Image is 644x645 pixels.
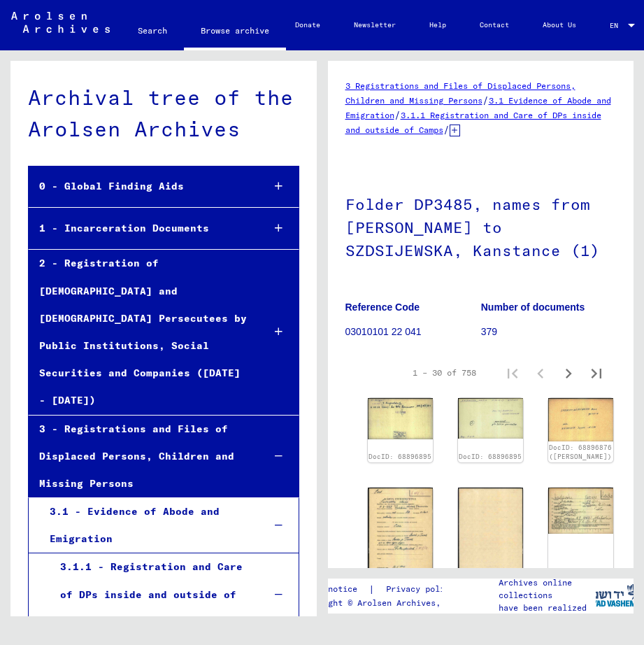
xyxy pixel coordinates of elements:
[368,453,431,460] a: DocID: 68896895
[394,108,401,121] span: /
[413,367,476,379] div: 1 – 30 of 758
[29,215,252,242] div: 1 - Incarceration Documents
[345,110,601,135] a: 3.1.1 Registration and Care of DPs inside and outside of Camps
[499,564,595,602] p: The Arolsen Archives online collections
[499,359,527,387] button: First page
[582,359,610,387] button: Last page
[375,582,471,597] a: Privacy policy
[548,488,613,534] img: 001.jpg
[345,302,420,313] b: Reference Code
[345,172,617,280] h1: Folder DP3485, names from [PERSON_NAME] to SZDSIJEWSKA, Kanstance (1)
[458,488,523,578] img: 002.jpg
[463,8,526,42] a: Contact
[526,8,593,42] a: About Us
[39,498,252,553] div: 3.1 - Evidence of Abode and Emigration
[527,359,554,387] button: Previous page
[459,453,522,460] a: DocID: 68896895
[121,14,184,48] a: Search
[29,250,252,414] div: 2 - Registration of [DEMOGRAPHIC_DATA] and [DEMOGRAPHIC_DATA] Persecutees by Public Institutions,...
[29,416,252,498] div: 3 - Registrations and Files of Displaced Persons, Children and Missing Persons
[554,359,582,387] button: Next page
[458,398,523,439] img: 001.jpg
[184,14,286,50] a: Browse archive
[368,398,433,439] img: 002.jpg
[345,80,575,106] a: 3 Registrations and Files of Displaced Persons, Children and Missing Persons
[278,8,337,42] a: Donate
[29,173,252,200] div: 0 - Global Finding Aids
[589,578,641,613] img: yv_logo.png
[499,602,595,627] p: have been realized in partnership with
[548,398,613,441] img: 001.jpg
[50,553,252,636] div: 3.1.1 - Registration and Care of DPs inside and outside of Camps
[337,8,413,42] a: Newsletter
[28,82,299,145] div: Archival tree of the Arolsen Archives
[549,444,612,461] a: DocID: 68896876 ([PERSON_NAME])
[299,597,471,609] p: Copyright © Arolsen Archives, 2021
[11,12,110,33] img: Arolsen_neg.svg
[610,22,625,29] span: EN
[413,8,463,42] a: Help
[482,94,489,106] span: /
[443,123,450,136] span: /
[481,302,585,313] b: Number of documents
[368,488,433,578] img: 001.jpg
[481,325,616,339] p: 379
[299,582,368,597] a: Legal notice
[345,325,480,339] p: 03010101 22 041
[299,582,471,597] div: |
